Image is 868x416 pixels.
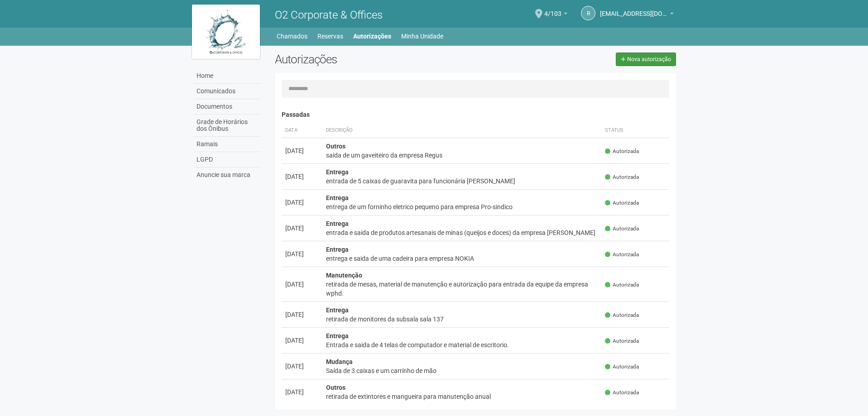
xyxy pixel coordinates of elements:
[326,177,598,186] div: entrada de 5 caixas de guaravita para funcionária [PERSON_NAME]
[285,224,319,233] div: [DATE]
[605,363,639,371] span: Autorizada
[600,11,674,19] a: [EMAIL_ADDRESS][DOMAIN_NAME]
[326,272,362,279] strong: Manutenção
[194,84,261,99] a: Comunicados
[285,310,319,319] div: [DATE]
[326,194,349,201] strong: Entrega
[600,1,668,17] span: riodejaneiro.o2corporate@regus.com
[194,167,261,182] a: Anuncie sua marca
[616,53,676,66] a: Nova autorização
[192,5,260,59] img: logo.jpg
[401,30,443,43] a: Minha Unidade
[317,30,343,43] a: Reservas
[326,366,598,375] div: Saída de 3 caixas e um carrinho de mão
[544,11,567,19] a: 4/103
[285,336,319,345] div: [DATE]
[605,173,639,181] span: Autorizada
[605,148,639,155] span: Autorizada
[282,123,322,138] th: Data
[285,198,319,207] div: [DATE]
[194,152,261,167] a: LGPD
[605,337,639,345] span: Autorizada
[285,387,319,397] div: [DATE]
[326,228,598,237] div: entrada e saida de produtos artesanais de minas (queijos e doces) da empresa [PERSON_NAME]
[282,111,670,118] h4: Passadas
[194,99,261,115] a: Documentos
[627,56,671,62] span: Nova autorização
[605,311,639,319] span: Autorizada
[285,280,319,289] div: [DATE]
[581,6,595,20] a: r
[353,30,391,43] a: Autorizações
[326,315,598,324] div: retirada de monitores da subsala sala 137
[275,53,469,66] h2: Autorizações
[326,340,598,349] div: Entrada e saida de 4 telas de computador e material de escritorio.
[326,280,598,298] div: retirada de mesas, material de manutenção e autorização para entrada da equipe da empresa wphd.
[326,306,349,314] strong: Entrega
[277,30,307,43] a: Chamados
[326,151,598,160] div: saida de um gaveiteiro da empresa Regus
[326,168,349,176] strong: Entrega
[326,220,349,227] strong: Entrega
[285,362,319,371] div: [DATE]
[326,384,345,391] strong: Outros
[605,199,639,207] span: Autorizada
[605,389,639,397] span: Autorizada
[601,123,669,138] th: Status
[285,249,319,258] div: [DATE]
[326,246,349,253] strong: Entrega
[285,172,319,181] div: [DATE]
[322,123,602,138] th: Descrição
[326,202,598,211] div: entrega de um forninho eletrico pequeno para empresa Pro-sindico
[194,137,261,152] a: Ramais
[275,9,383,21] span: O2 Corporate & Offices
[605,225,639,233] span: Autorizada
[285,146,319,155] div: [DATE]
[194,115,261,137] a: Grade de Horários dos Ônibus
[544,1,561,17] span: 4/103
[605,281,639,289] span: Autorizada
[194,68,261,84] a: Home
[326,392,598,401] div: retirada de extintores e mangueira para manutenção anual
[326,254,598,263] div: entrega e saida de uma cadeira para empresa NOKIA
[605,251,639,258] span: Autorizada
[326,358,353,365] strong: Mudança
[326,332,349,339] strong: Entrega
[326,143,345,150] strong: Outros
